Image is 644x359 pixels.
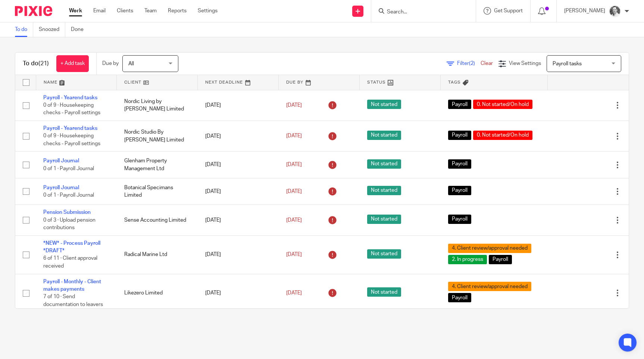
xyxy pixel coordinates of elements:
a: Payroll - Monthly - Client makes payments [43,279,101,292]
span: Payroll [448,100,471,109]
img: Pixie [15,6,52,16]
span: 0 of 1 · Payroll Journal [43,166,94,171]
span: [DATE] [286,189,302,194]
a: Payroll - Yearend tasks [43,95,97,100]
span: 0 of 3 · Upload pension contributions [43,218,96,231]
span: [DATE] [286,162,302,167]
a: Reports [168,7,187,15]
a: Settings [198,7,218,15]
td: Glenham Property Management Ltd [117,152,198,178]
td: Nordic Living by [PERSON_NAME] Limited [117,90,198,121]
td: Sense Accounting Limited [117,205,198,235]
td: [DATE] [198,152,279,178]
a: Snoozed [39,22,65,37]
span: [DATE] [286,218,302,223]
td: Radical Marine Ltd [117,235,198,274]
td: [DATE] [198,121,279,151]
span: Tags [448,80,461,84]
span: Not started [367,215,401,224]
td: [DATE] [198,178,279,205]
span: 0 of 9 · Housekeeping checks - Payroll settings [43,134,100,147]
a: Clients [117,7,133,15]
a: Payroll - Yearend tasks [43,126,97,131]
span: View Settings [509,61,541,66]
span: Not started [367,186,401,195]
span: Payroll [448,131,471,140]
span: 6 of 11 · Client approval received [43,256,97,269]
h1: To do [23,60,49,68]
td: [DATE] [198,90,279,121]
a: Done [71,22,89,37]
input: Search [386,9,453,16]
td: Botanical Specimans Limited [117,178,198,205]
td: Likezero Limited [117,274,198,312]
td: Nordic Studio By [PERSON_NAME] Limited [117,121,198,151]
td: [DATE] [198,205,279,235]
a: Email [93,7,106,15]
span: 4. Client review/approval needed [448,282,531,291]
span: 0. Not started/On hold [473,131,532,140]
span: 4. Client review/approval needed [448,244,531,253]
span: [DATE] [286,290,302,296]
td: [DATE] [198,235,279,274]
span: Payroll [448,186,471,195]
span: Not started [367,159,401,169]
span: All [128,61,134,66]
a: Pension Submission [43,210,91,215]
span: Not started [367,100,401,109]
span: 0 of 9 · Housekeeping checks - Payroll settings [43,103,100,116]
span: Payroll [448,159,471,169]
span: Not started [367,287,401,297]
span: 0 of 1 · Payroll Journal [43,193,94,198]
span: Payroll tasks [553,61,582,66]
a: Clear [481,61,493,66]
span: 7 of 10 · Send documentation to leavers [43,294,103,307]
span: Payroll [448,293,471,302]
a: Team [144,7,157,15]
a: Work [69,7,82,15]
a: Payroll Journal [43,158,79,163]
span: 2. In progress [448,255,487,264]
span: Not started [367,249,401,259]
a: + Add task [56,55,89,72]
span: Payroll [489,255,512,264]
span: 0. Not started/On hold [473,100,532,109]
span: Payroll [448,215,471,224]
span: Get Support [494,8,523,13]
a: Payroll Journal [43,185,79,190]
span: (21) [38,60,49,66]
span: [DATE] [286,103,302,108]
a: To do [15,22,33,37]
td: [DATE] [198,274,279,312]
a: *NEW* - Process Payroll *DRAFT* [43,241,100,253]
p: Due by [102,60,119,67]
span: Not started [367,131,401,140]
span: (2) [469,61,475,66]
span: [DATE] [286,252,302,257]
img: Rod%202%20Small.jpg [609,5,621,17]
p: [PERSON_NAME] [564,7,605,15]
span: Filter [457,61,481,66]
span: [DATE] [286,134,302,139]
